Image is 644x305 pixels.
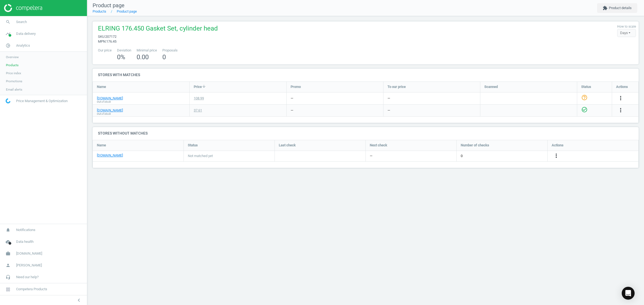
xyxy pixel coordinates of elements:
[188,143,198,148] span: Status
[194,96,204,101] div: 108.99
[16,31,36,36] span: Data delivery
[622,287,635,300] div: Open Intercom Messenger
[3,40,13,51] i: pie_chart_outlined
[16,263,42,268] span: [PERSON_NAME]
[6,79,22,83] span: Promotions
[97,112,111,116] span: Out of stock
[16,287,47,292] span: Competera Products
[97,153,123,158] a: [DOMAIN_NAME]
[16,251,42,256] span: [DOMAIN_NAME]
[581,106,588,113] i: check_circle_outline
[97,84,106,89] span: Name
[98,39,106,43] span: mpn :
[3,225,13,235] i: notifications
[617,107,624,113] i: more_vert
[3,237,13,247] i: cloud_done
[279,143,296,148] span: Last check
[461,143,489,148] span: Number of checks
[387,108,390,113] div: —
[6,55,19,59] span: Overview
[617,95,624,102] button: more_vert
[16,239,34,244] span: Data health
[98,48,112,53] span: Our price
[291,84,301,89] span: Promo
[616,84,628,89] span: Actions
[461,154,463,158] span: 0
[93,2,125,9] span: Product page
[6,71,21,75] span: Price index
[194,108,202,113] div: 37.61
[98,35,105,39] span: sku :
[16,275,39,280] span: Need our help?
[553,152,559,159] button: more_vert
[3,17,13,27] i: search
[3,29,13,39] i: timeline
[137,48,157,53] span: Minimal price
[617,107,624,114] button: more_vert
[98,24,218,34] span: ELRING 176.450 Gasket Set, cylinder head
[93,127,639,140] h4: Stores without matches
[162,53,166,61] span: 0
[617,29,636,37] div: Days
[97,143,106,148] span: Name
[117,9,137,13] a: Product page
[16,99,68,103] span: Price Management & Optimization
[3,272,13,282] i: headset_mic
[484,84,498,89] span: Scanned
[16,43,30,48] span: Analytics
[552,143,563,148] span: Actions
[553,152,559,159] i: more_vert
[603,6,608,10] i: extension
[97,96,123,101] a: [DOMAIN_NAME]
[194,84,202,89] span: Price
[16,20,27,24] span: Search
[617,24,636,29] label: How to scale
[291,96,293,101] div: —
[76,297,82,303] i: chevron_left
[370,143,387,148] span: Next check
[581,84,591,89] span: Status
[117,53,125,61] span: 0 %
[6,87,22,92] span: Email alerts
[106,39,116,43] span: 176.45
[6,63,19,67] span: Products
[3,248,13,259] i: work
[370,154,372,158] span: —
[202,84,206,88] i: arrow_downward
[93,69,639,81] h4: Stores with matches
[3,260,13,270] i: person
[72,297,86,304] button: chevron_left
[387,96,390,101] div: —
[117,48,131,53] span: Deviation
[162,48,178,53] span: Proposals
[16,228,35,232] span: Notifications
[97,108,123,113] a: [DOMAIN_NAME]
[137,53,149,61] span: 0.00
[387,84,406,89] span: To our price
[93,9,106,13] a: Products
[291,108,293,113] div: —
[6,98,10,103] img: wGWNvw8QSZomAAAAABJRU5ErkJggg==
[581,94,588,101] i: help_outline
[97,100,111,104] span: Out of stock
[4,4,42,12] img: ajHJNr6hYgQAAAAASUVORK5CYII=
[105,35,116,39] span: 207172
[597,3,637,13] button: extensionProduct details
[188,154,213,158] span: Not matched yet
[617,95,624,101] i: more_vert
